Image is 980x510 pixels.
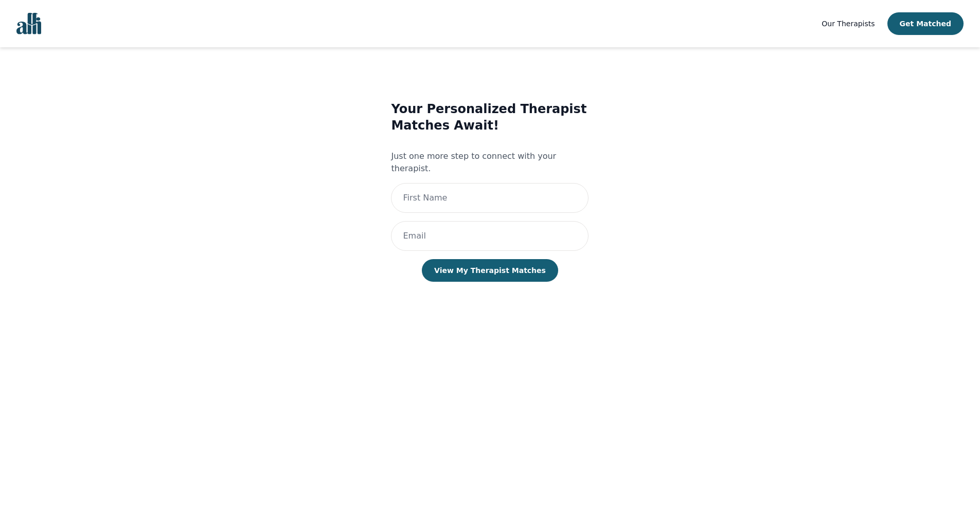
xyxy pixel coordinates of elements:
h3: Your Personalized Therapist Matches Await! [391,101,589,134]
img: alli logo [16,13,41,34]
button: View My Therapist Matches [422,259,558,282]
p: Just one more step to connect with your therapist. [391,150,589,175]
input: First Name [391,183,589,213]
button: Get Matched [887,12,964,35]
span: Our Therapists [822,20,875,28]
input: Email [391,221,589,251]
a: Our Therapists [822,17,875,30]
